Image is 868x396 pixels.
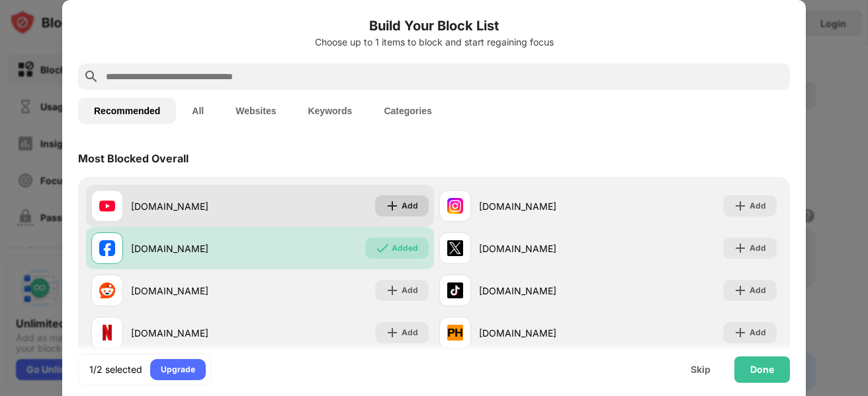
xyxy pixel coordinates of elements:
div: Upgrade [161,363,195,376]
div: Add [750,242,766,255]
img: favicons [447,198,463,214]
button: Keywords [292,98,368,124]
div: Add [402,326,418,339]
div: [DOMAIN_NAME] [131,242,260,255]
img: favicons [447,282,463,298]
div: [DOMAIN_NAME] [131,326,260,340]
div: Add [750,284,766,297]
div: Add [750,199,766,213]
h6: Build Your Block List [78,16,790,36]
button: Categories [368,98,447,124]
div: [DOMAIN_NAME] [131,284,260,298]
img: favicons [99,198,115,214]
div: [DOMAIN_NAME] [479,326,608,340]
img: search.svg [83,69,99,84]
div: Add [402,284,418,297]
img: favicons [99,282,115,298]
div: Add [402,199,418,213]
button: Websites [220,98,292,124]
div: Skip [691,364,711,375]
div: Most Blocked Overall [78,152,189,165]
div: Added [392,242,418,255]
img: favicons [447,325,463,341]
div: Done [750,364,774,375]
img: favicons [99,325,115,341]
button: Recommended [78,98,176,124]
div: 1/2 selected [89,363,142,376]
div: [DOMAIN_NAME] [479,284,608,298]
div: [DOMAIN_NAME] [131,199,260,213]
button: All [176,98,220,124]
div: Choose up to 1 items to block and start regaining focus [78,37,790,48]
div: Add [750,326,766,339]
img: favicons [99,240,115,256]
div: [DOMAIN_NAME] [479,242,608,255]
img: favicons [447,240,463,256]
div: [DOMAIN_NAME] [479,199,608,213]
